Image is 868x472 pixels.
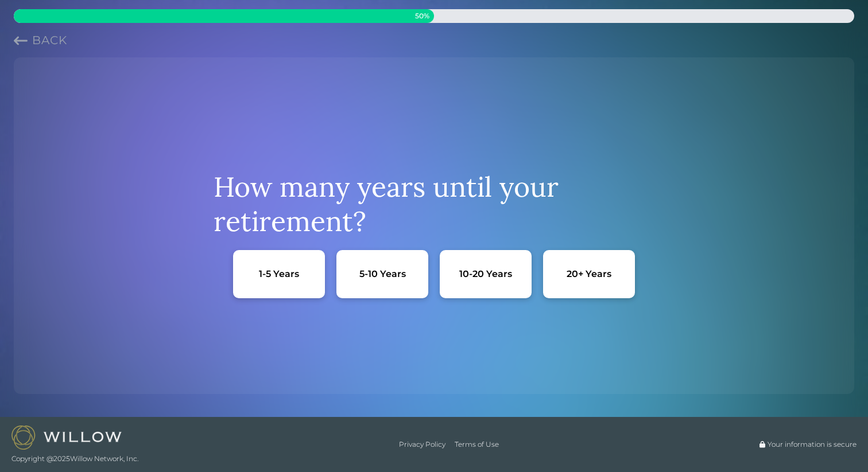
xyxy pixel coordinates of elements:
div: 50% complete [14,9,434,23]
div: 10-20 Years [459,268,512,280]
a: Terms of Use [455,440,499,449]
span: Back [32,33,67,47]
span: Copyright @ 2025 Willow Network, Inc. [11,454,138,463]
span: 50 % [14,11,429,21]
img: Willow logo [11,426,122,449]
div: 1-5 Years [259,268,299,280]
a: Privacy Policy [399,440,445,449]
div: How many years until your retirement? [214,170,654,239]
div: 20+ Years [567,268,611,280]
button: Previous question [14,32,67,48]
span: Your information is secure [768,440,857,449]
div: 5-10 Years [359,268,406,280]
